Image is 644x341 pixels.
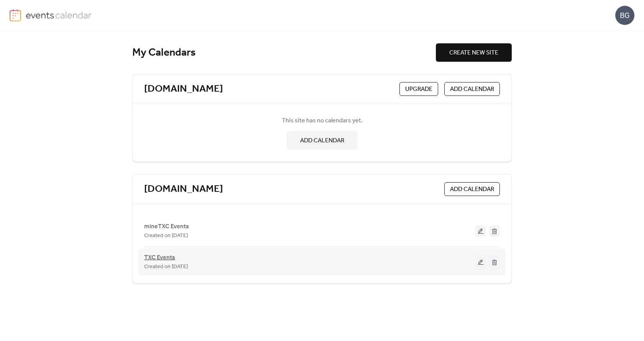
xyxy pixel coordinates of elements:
[26,9,92,21] img: logo-type
[144,222,189,231] span: mineTXC Events
[405,85,432,94] span: Upgrade
[144,224,189,229] a: mineTXC Events
[144,231,188,241] span: Created on [DATE]
[287,131,358,150] button: ADD CALENDAR
[144,255,175,260] a: TXC Events
[450,185,494,194] span: ADD CALENDAR
[449,48,498,58] span: CREATE NEW SITE
[132,46,436,59] div: My Calendars
[450,85,494,94] span: ADD CALENDAR
[144,83,223,96] a: [DOMAIN_NAME]
[10,9,21,21] img: logo
[282,116,363,125] span: This site has no calendars yet.
[144,253,175,262] span: TXC Events
[444,82,500,96] button: ADD CALENDAR
[144,183,223,196] a: [DOMAIN_NAME]
[615,6,634,25] div: BG
[444,182,500,196] button: ADD CALENDAR
[144,262,188,272] span: Created on [DATE]
[300,136,344,145] span: ADD CALENDAR
[436,43,512,62] button: CREATE NEW SITE
[399,82,438,96] button: Upgrade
